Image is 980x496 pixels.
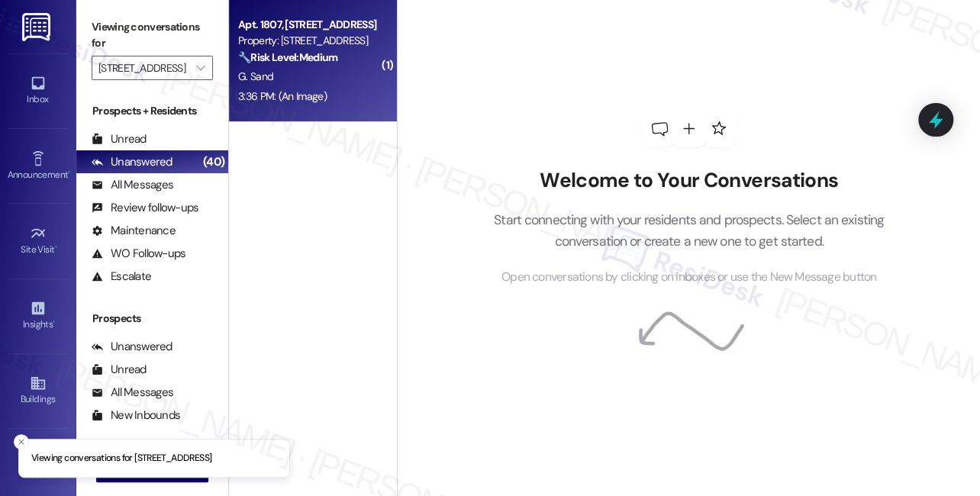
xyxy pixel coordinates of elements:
[31,452,211,465] p: Viewing conversations for [STREET_ADDRESS]
[68,167,70,178] span: •
[92,131,147,147] div: Unread
[76,103,228,119] div: Prospects + Residents
[92,362,147,378] div: Unread
[238,50,337,64] strong: 🔧 Risk Level: Medium
[8,370,69,411] a: Buildings
[8,70,69,111] a: Inbox
[238,33,379,49] div: Property: [STREET_ADDRESS]
[92,385,173,401] div: All Messages
[55,242,57,253] span: •
[238,17,379,33] div: Apt. 1807, [STREET_ADDRESS]
[92,269,151,285] div: Escalate
[92,177,173,193] div: All Messages
[92,407,180,424] div: New Inbounds
[92,200,198,216] div: Review follow-ups
[92,246,185,262] div: WO Follow-ups
[238,69,273,83] span: G. Sand
[22,13,53,41] img: ResiDesk Logo
[471,209,907,253] p: Start connecting with your residents and prospects. Select an existing conversation or create a n...
[92,223,176,239] div: Maintenance
[199,150,228,174] div: (40)
[98,56,189,80] input: All communities
[238,89,327,103] div: 3:36 PM: (An Image)
[53,317,55,327] span: •
[14,434,29,449] button: Close toast
[8,221,69,262] a: Site Visit •
[92,154,172,170] div: Unanswered
[92,339,172,355] div: Unanswered
[92,15,213,56] label: Viewing conversations for
[196,62,205,74] i: 
[501,268,876,287] span: Open conversations by clicking on inboxes or use the New Message button
[8,295,69,337] a: Insights •
[471,169,907,193] h2: Welcome to Your Conversations
[8,446,69,487] a: Leads
[76,311,228,327] div: Prospects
